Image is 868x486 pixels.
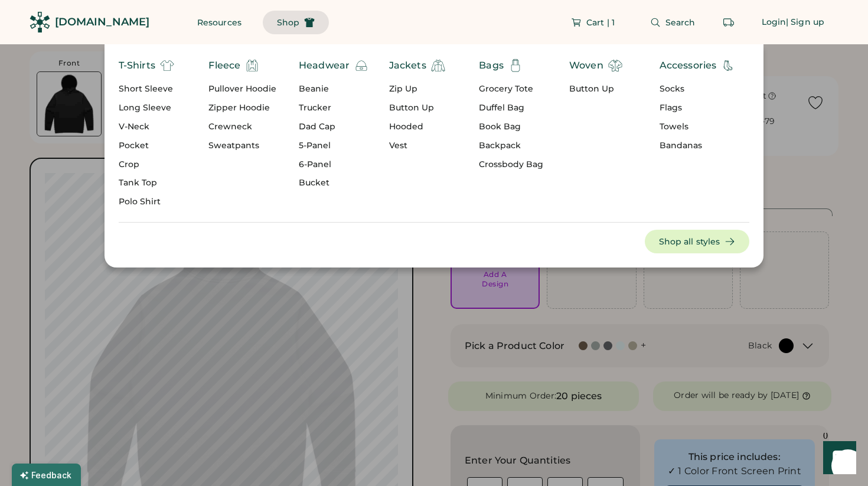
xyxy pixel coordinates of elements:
[479,140,543,152] div: Backpack
[354,58,368,73] img: beanie.svg
[636,11,710,34] button: Search
[812,433,863,484] iframe: Front Chat
[119,196,174,208] div: Polo Shirt
[717,11,740,34] button: Retrieve an order
[119,121,174,133] div: V-Neck
[299,121,368,133] div: Dad Cap
[208,121,276,133] div: Crewneck
[389,83,445,95] div: Zip Up
[431,58,445,73] img: jacket%20%281%29.svg
[389,102,445,114] div: Button Up
[479,58,504,73] div: Bags
[245,58,259,73] img: hoodie.svg
[299,102,368,114] div: Trucker
[299,177,368,189] div: Bucket
[208,102,276,114] div: Zipper Hoodie
[299,58,350,73] div: Headwear
[479,83,543,95] div: Grocery Tote
[389,58,426,73] div: Jackets
[660,121,736,133] div: Towels
[208,140,276,152] div: Sweatpants
[119,83,174,95] div: Short Sleeve
[660,102,736,114] div: Flags
[762,17,787,28] div: Login
[55,15,149,30] div: [DOMAIN_NAME]
[786,17,824,28] div: | Sign up
[119,140,174,152] div: Pocket
[160,58,174,73] img: t-shirt%20%282%29.svg
[208,58,240,73] div: Fleece
[479,159,543,171] div: Crossbody Bag
[208,83,276,95] div: Pullover Hoodie
[183,11,256,34] button: Resources
[660,83,736,95] div: Socks
[119,58,155,73] div: T-Shirts
[645,230,750,253] button: Shop all styles
[119,177,174,189] div: Tank Top
[660,58,717,73] div: Accessories
[479,121,543,133] div: Book Bag
[389,121,445,133] div: Hooded
[586,18,615,27] span: Cart | 1
[557,11,629,34] button: Cart | 1
[389,140,445,152] div: Vest
[263,11,329,34] button: Shop
[119,102,174,114] div: Long Sleeve
[299,140,368,152] div: 5-Panel
[508,58,523,73] img: Totebag-01.svg
[721,58,735,73] img: accessories-ab-01.svg
[277,18,299,27] span: Shop
[479,102,543,114] div: Duffel Bag
[608,58,622,73] img: shirt.svg
[299,159,368,171] div: 6-Panel
[119,159,174,171] div: Crop
[569,83,622,95] div: Button Up
[299,83,368,95] div: Beanie
[665,18,696,27] span: Search
[569,58,603,73] div: Woven
[30,12,50,32] img: Rendered Logo - Screens
[660,140,736,152] div: Bandanas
